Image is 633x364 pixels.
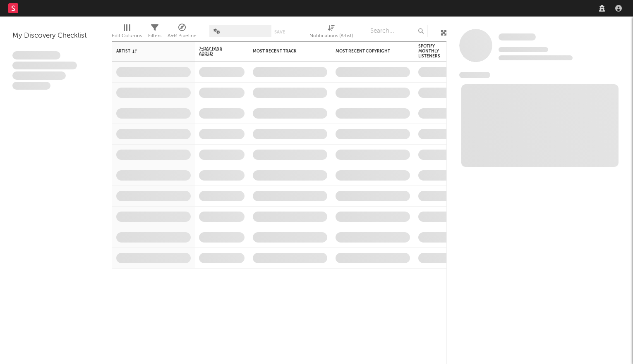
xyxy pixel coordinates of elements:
span: 0 fans last week [499,55,573,60]
span: News Feed [459,72,490,78]
div: Filters [148,21,161,45]
div: Spotify Monthly Listeners [418,44,447,59]
div: Most Recent Track [253,49,315,54]
div: A&R Pipeline [168,31,197,41]
span: Lorem ipsum dolor [12,51,60,59]
span: Praesent ac interdum [12,71,66,80]
div: Filters [148,31,161,41]
div: A&R Pipeline [168,21,197,45]
div: Edit Columns [112,21,142,45]
input: Search... [366,25,428,37]
span: Integer aliquet in purus et [12,62,77,70]
span: Tracking Since: [DATE] [499,47,548,52]
button: Save [274,30,285,34]
div: Artist [116,49,178,54]
a: Some Artist [499,33,536,41]
div: My Discovery Checklist [12,31,99,41]
div: Most Recent Copyright [336,49,398,54]
div: Edit Columns [112,31,142,41]
span: Aliquam viverra [12,82,50,90]
div: Notifications (Artist) [309,31,353,41]
div: Notifications (Artist) [309,21,353,45]
span: 7-Day Fans Added [199,46,232,56]
span: Some Artist [499,33,536,40]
